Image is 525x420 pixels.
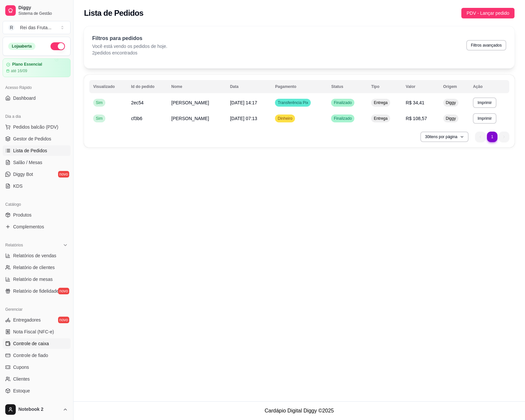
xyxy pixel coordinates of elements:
[367,80,402,93] th: Tipo
[3,157,71,168] a: Salão / Mesas
[84,8,143,18] h2: Lista de Pedidos
[12,62,42,67] article: Plano Essencial
[466,40,506,51] button: Filtros avançados
[13,276,53,283] span: Relatório de mesas
[276,100,309,105] span: Transferência Pix
[230,116,257,121] span: [DATE] 07:13
[89,80,127,93] th: Visualizado
[18,407,60,412] span: Notebook 2
[3,362,71,372] a: Cupons
[226,80,271,93] th: Data
[13,376,30,382] span: Clientes
[3,286,71,296] a: Relatório de fidelidadenovo
[13,223,44,230] span: Complementos
[3,315,71,325] a: Entregadoresnovo
[3,350,71,361] a: Controle de fiado
[3,122,71,132] button: Pedidos balcão (PDV)
[3,397,71,408] a: Configurações
[473,97,496,108] button: Imprimir
[5,242,23,248] span: Relatórios
[94,100,104,105] span: Sim
[13,183,23,189] span: KDS
[13,340,49,347] span: Controle de caixa
[3,181,71,191] a: KDS
[131,116,142,121] span: cf3b6
[92,43,167,50] p: Você está vendo os pedidos de hoje.
[3,326,71,337] a: Nota Fiscal (NFC-e)
[131,100,143,105] span: 2ec54
[3,262,71,273] a: Relatório de clientes
[487,132,497,142] li: pagination item 1 active
[171,116,209,121] span: [PERSON_NAME]
[332,116,353,121] span: Finalizado
[3,58,71,77] a: Plano Essencialaté 16/09
[13,252,56,259] span: Relatórios de vendas
[3,169,71,179] a: Diggy Botnovo
[3,250,71,261] a: Relatórios de vendas
[3,82,71,93] div: Acesso Rápido
[73,401,525,420] footer: Cardápio Digital Diggy © 2025
[445,100,457,105] span: Diggy
[327,80,367,93] th: Status
[13,388,30,394] span: Estoque
[461,8,514,18] button: PDV - Lançar pedido
[51,42,65,50] button: Alterar Status
[127,80,167,93] th: Id do pedido
[3,374,71,384] a: Clientes
[467,10,509,17] span: PDV - Lançar pedido
[13,288,59,294] span: Relatório de fidelidade
[372,100,389,105] span: Entrega
[406,100,425,105] span: R$ 34,41
[11,68,27,73] article: até 16/09
[332,100,353,105] span: Finalizado
[3,111,71,122] div: Dia a dia
[13,171,33,178] span: Diggy Bot
[18,11,68,16] span: Sistema de Gestão
[92,34,167,42] p: Filtros para pedidos
[13,159,42,166] span: Salão / Mesas
[13,95,36,101] span: Dashboard
[439,80,469,93] th: Origem
[3,93,71,103] a: Dashboard
[3,386,71,396] a: Estoque
[8,43,35,50] div: Loja aberta
[20,24,52,31] div: Rei das Fruta ...
[406,116,427,121] span: R$ 108,57
[3,304,71,315] div: Gerenciar
[13,317,41,323] span: Entregadores
[167,80,226,93] th: Nome
[94,116,104,121] span: Sim
[3,3,71,18] a: DiggySistema de Gestão
[445,116,457,121] span: Diggy
[3,199,71,210] div: Catálogo
[472,128,513,145] nav: pagination navigation
[271,80,327,93] th: Pagamento
[8,24,15,31] span: R
[3,221,71,232] a: Complementos
[13,212,31,218] span: Produtos
[3,210,71,220] a: Produtos
[13,124,58,130] span: Pedidos balcão (PDV)
[13,136,51,142] span: Gestor de Pedidos
[3,274,71,284] a: Relatório de mesas
[469,80,509,93] th: Ação
[92,50,167,56] p: 2 pedidos encontrados
[3,21,71,34] button: Select a team
[372,116,389,121] span: Entrega
[13,352,48,359] span: Controle de fiado
[18,5,68,11] span: Diggy
[3,338,71,349] a: Controle de caixa
[3,402,71,417] button: Notebook 2
[13,364,29,370] span: Cupons
[13,147,47,154] span: Lista de Pedidos
[473,113,496,124] button: Imprimir
[3,145,71,156] a: Lista de Pedidos
[402,80,439,93] th: Valor
[171,100,209,105] span: [PERSON_NAME]
[276,116,294,121] span: Dinheiro
[13,264,55,271] span: Relatório de clientes
[420,132,469,142] button: 30itens por página
[230,100,257,105] span: [DATE] 14:17
[13,328,54,335] span: Nota Fiscal (NFC-e)
[3,134,71,144] a: Gestor de Pedidos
